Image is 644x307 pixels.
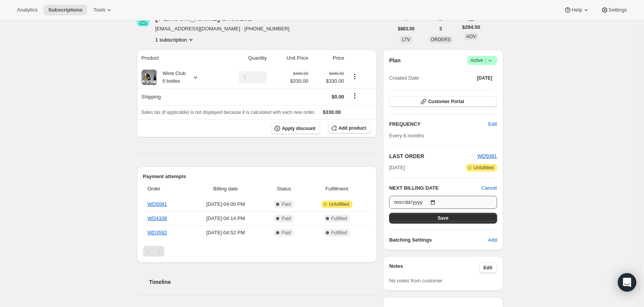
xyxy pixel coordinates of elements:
[282,230,291,236] span: Paid
[572,7,582,13] span: Help
[389,278,443,284] span: No notes from customer
[142,70,157,85] img: product img
[191,200,260,208] span: [DATE] · 04:00 PM
[137,50,217,67] th: Product
[163,78,180,84] small: 6 bottles
[137,14,149,27] span: Chantal Druszcz
[389,133,424,138] span: Every 6 months
[439,26,442,32] span: 3
[389,96,497,107] button: Customer Portal
[389,152,477,160] h2: LAST ORDER
[483,234,501,246] button: Add
[293,71,308,76] small: $440.00
[148,230,167,235] a: WD3592
[431,37,450,42] span: ORDERS
[479,262,497,273] button: Edit
[618,273,636,292] div: Open Intercom Messenger
[323,109,341,115] span: $330.00
[155,25,290,33] span: [EMAIL_ADDRESS][DOMAIN_NAME] · [PHONE_NUMBER]
[143,173,371,180] h2: Payment attempts
[481,184,497,192] button: Cancel
[470,57,494,64] span: Active
[269,50,311,67] th: Unit Price
[282,201,291,207] span: Paid
[44,5,87,15] button: Subscriptions
[477,75,492,81] span: [DATE]
[389,164,405,172] span: [DATE]
[488,120,497,128] span: Edit
[349,92,361,100] button: Shipping actions
[466,34,476,39] span: AOV
[389,74,419,82] span: Created Date
[393,23,419,34] button: $883.50
[474,165,494,171] span: Unfulfilled
[331,215,347,222] span: Fulfilled
[472,73,497,83] button: [DATE]
[155,14,261,22] div: [PERSON_NAME] Druszcz
[143,180,189,197] th: Order
[484,265,492,271] span: Edit
[339,125,366,131] span: Add product
[389,57,401,64] h2: Plan
[389,184,481,192] h2: NEXT BILLING DATE
[217,50,269,67] th: Quantity
[609,7,627,13] span: Settings
[331,230,347,236] span: Fulfilled
[559,5,594,15] button: Help
[191,229,260,237] span: [DATE] · 04:52 PM
[137,88,217,105] th: Shipping
[484,118,501,130] button: Edit
[488,236,497,244] span: Add
[12,5,42,15] button: Analytics
[149,278,377,286] h2: Timeline
[329,71,344,76] small: $440.00
[349,72,361,81] button: Product actions
[596,5,632,15] button: Settings
[402,37,410,42] span: LTV
[310,50,346,67] th: Price
[143,246,371,257] nav: Pagination
[290,77,308,85] span: $330.00
[462,23,480,31] span: $294.50
[282,215,291,222] span: Paid
[332,94,344,100] span: $0.00
[398,26,415,32] span: $883.50
[89,5,118,15] button: Tools
[191,185,260,193] span: Billing date
[17,7,37,13] span: Analytics
[477,153,497,159] a: WD5081
[148,215,167,221] a: WD4338
[155,36,195,43] button: Product actions
[389,236,488,244] h6: Batching Settings
[282,125,315,132] span: Apply discount
[389,120,488,128] h2: FREQUENCY
[148,201,167,207] a: WD5081
[313,77,344,85] span: $330.00
[265,185,303,193] span: Status
[142,110,315,115] span: Sales tax (if applicable) is not displayed because it is calculated with each new order.
[389,213,497,224] button: Save
[438,215,448,221] span: Save
[485,57,486,63] span: |
[271,123,320,134] button: Apply discount
[329,201,349,207] span: Unfulfilled
[428,98,464,105] span: Customer Portal
[48,7,83,13] span: Subscriptions
[307,185,366,193] span: Fulfillment
[191,215,260,222] span: [DATE] · 04:14 PM
[157,70,186,85] div: Wine Club
[93,7,105,13] span: Tools
[435,23,447,34] button: 3
[328,123,371,133] button: Add product
[389,262,479,273] h3: Notes
[477,152,497,160] button: WD5081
